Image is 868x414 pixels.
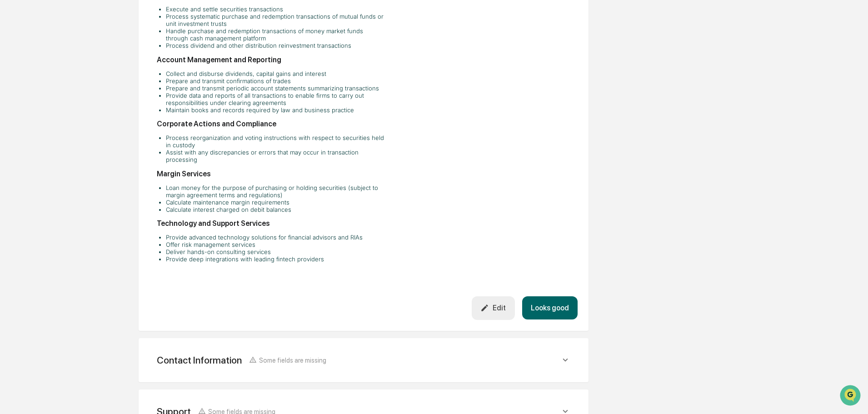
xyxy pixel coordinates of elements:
div: Edit [480,304,506,312]
button: Start new chat [155,72,165,83]
div: 🗄️ [66,115,73,123]
span: Attestations [75,115,113,124]
span: Pylon [90,154,110,161]
a: 🔎Data Lookup [5,128,61,145]
li: Prepare and transmit confirmations of trades [166,77,384,85]
li: Collect and disburse dividends, capital gains and interest [166,70,384,77]
li: Offer risk management services [166,241,384,248]
a: Powered byPylon [64,154,110,161]
li: Calculate maintenance margin requirements [166,199,384,206]
span: Data Lookup [18,132,57,141]
li: Process dividend and other distribution reinvestment transactions [166,42,384,49]
li: Calculate interest charged on debit balances [166,206,384,213]
li: Deliver hands-on consulting services [166,248,384,255]
li: Provide deep integrations with leading fintech providers [166,255,384,263]
h2: Margin Services [157,170,384,178]
li: Maintain books and records required by law and business practice [166,106,384,114]
li: Process systematic purchase and redemption transactions of mutual funds or unit investment trusts [166,13,384,27]
div: 🔎 [9,133,16,140]
li: Loan money for the purpose of purchasing or holding securities (subject to margin agreement terms... [166,184,384,199]
div: Start new chat [31,70,149,79]
span: Preclearance [18,115,59,124]
li: Provide advanced technology solutions for financial advisors and RIAs [166,234,384,241]
div: We're available if you need us! [31,79,115,86]
iframe: Open customer support [839,384,863,409]
a: 🖐️Preclearance [5,111,62,127]
li: Provide data and reports of all transactions to enable firms to carry out responsibilities under ... [166,92,384,106]
li: Process reorganization and voting instructions with respect to securities held in custody [166,134,384,149]
h2: Account Management and Reporting [157,55,384,64]
p: How can we help? [9,19,165,34]
a: 🗄️Attestations [62,111,116,127]
li: Execute and settle securities transactions [166,5,384,13]
div: Contact Information [157,354,242,366]
button: Edit [472,296,515,319]
img: 1746055101610-c473b297-6a78-478c-a979-82029cc54cd1 [9,70,25,86]
div: Contact InformationSome fields are missing [150,349,578,371]
h2: Technology and Support Services [157,219,384,228]
li: Handle purchase and redemption transactions of money market funds through cash management platform [166,27,384,42]
button: Looks good [522,296,578,319]
li: Prepare and transmit periodic account statements summarizing transactions [166,85,384,92]
span: Some fields are missing [259,356,326,364]
h2: Corporate Actions and Compliance [157,120,384,128]
div: 🖐️ [9,115,16,123]
li: Assist with any discrepancies or errors that may occur in transaction processing [166,149,384,163]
